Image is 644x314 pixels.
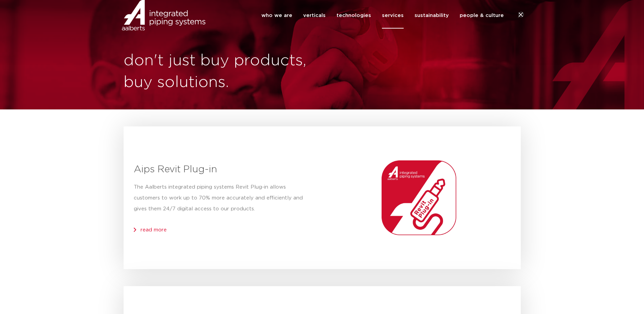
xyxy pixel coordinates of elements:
a: technologies [336,2,371,29]
h3: Aips Revit Plug-in [134,163,312,176]
p: The Aalberts integrated piping systems Revit Plug-in allows customers to work up to 70% more accu... [134,182,312,214]
h1: don't just buy products, buy solutions. [124,50,319,93]
a: read more [141,227,167,232]
a: who we are [261,2,292,29]
img: Aalberts_IPS_icon_revit_plugin_rgb.png.webp [322,126,516,269]
nav: Menu [261,2,504,29]
a: verticals [303,2,326,29]
a: services [382,2,404,29]
a: people & culture [460,2,504,29]
a: sustainability [415,2,449,29]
